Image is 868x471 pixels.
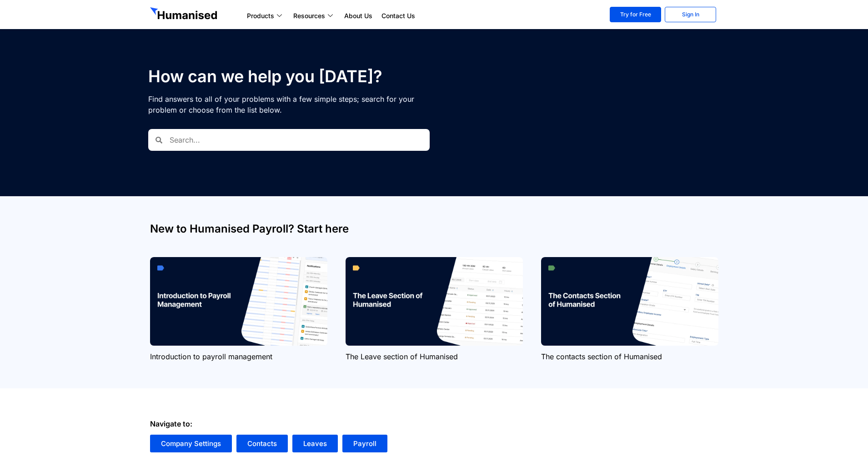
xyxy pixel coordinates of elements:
[161,440,221,447] span: Company Settings
[247,440,277,447] span: Contacts
[150,223,718,234] h3: New to Humanised Payroll? Start here
[353,440,376,447] span: Payroll
[148,94,430,115] p: Find answers to all of your problems with a few simple steps; search for your problem or choose f...
[342,435,387,452] a: Payroll
[665,7,716,22] a: Sign In
[150,7,219,22] img: GetHumanised Logo
[610,7,661,22] a: Try for Free
[150,435,232,452] a: Company Settings
[303,440,327,447] span: Leaves
[242,10,289,21] a: Products
[289,10,340,21] a: Resources
[292,435,338,452] a: Leaves
[150,420,718,427] p: Navigate to:
[377,10,420,21] a: Contact Us
[148,68,430,84] h1: How can we help you [DATE]?
[346,352,458,361] a: The Leave section of Humanised
[340,10,377,21] a: About Us
[150,352,272,361] a: Introduction to payroll management
[236,435,288,452] a: Contacts
[162,129,430,151] input: Search
[541,352,662,361] a: The contacts section of Humanised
